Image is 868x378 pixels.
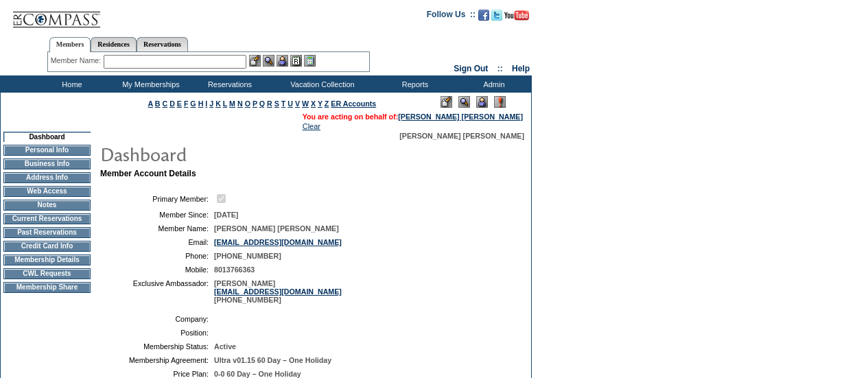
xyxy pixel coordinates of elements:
[214,252,281,260] span: [PHONE_NUMBER]
[106,315,209,323] td: Company:
[214,211,238,219] span: [DATE]
[223,99,227,108] a: L
[504,10,529,21] img: Subscribe to our YouTube Channel
[91,37,137,51] a: Residences
[169,99,175,108] a: D
[331,99,376,108] a: ER Accounts
[106,329,209,337] td: Position:
[245,99,250,108] a: O
[3,227,91,238] td: Past Reservations
[184,99,189,108] a: F
[162,99,167,108] a: C
[427,8,476,25] td: Follow Us ::
[3,172,91,183] td: Address Info
[494,96,506,108] img: Log Concern/Member Elevation
[214,342,236,351] span: Active
[106,356,209,364] td: Membership Agreement:
[3,158,91,169] td: Business Info
[106,211,209,219] td: Member Since:
[214,279,342,304] span: [PERSON_NAME] [PHONE_NUMBER]
[31,75,110,93] td: Home
[249,55,261,67] img: b_edit.gif
[3,282,91,293] td: Membership Share
[253,99,257,108] a: P
[229,99,235,108] a: M
[267,99,272,108] a: R
[106,252,209,260] td: Phone:
[302,99,309,108] a: W
[205,99,207,108] a: I
[214,356,331,364] span: Ultra v01.15 60 Day – One Holiday
[311,99,316,108] a: X
[106,342,209,351] td: Membership Status:
[106,279,209,304] td: Exclusive Ambassador:
[148,99,153,108] a: A
[259,99,265,108] a: Q
[288,99,293,108] a: U
[106,192,209,205] td: Primary Member:
[303,122,320,130] a: Clear
[214,370,301,378] span: 0-0 60 Day – One Holiday
[497,64,503,73] span: ::
[441,96,452,108] img: Edit Mode
[100,169,196,178] b: Member Account Details
[304,55,316,67] img: b_calculator.gif
[3,132,91,142] td: Dashboard
[491,10,502,21] img: Follow us on Twitter
[3,145,91,156] td: Personal Info
[99,140,374,167] img: pgTtlDashboard.gif
[504,14,529,22] a: Subscribe to our YouTube Channel
[290,55,302,67] img: Reservations
[3,241,91,252] td: Credit Card Info
[491,14,502,22] a: Follow us on Twitter
[268,75,374,93] td: Vacation Collection
[3,268,91,279] td: CWL Requests
[214,224,339,233] span: [PERSON_NAME] [PERSON_NAME]
[49,37,91,52] a: Members
[214,265,255,274] span: 8013766363
[190,99,196,108] a: G
[512,64,530,73] a: Help
[318,99,322,108] a: Y
[399,132,524,140] span: [PERSON_NAME] [PERSON_NAME]
[277,55,288,67] img: Impersonate
[398,113,523,121] a: [PERSON_NAME] [PERSON_NAME]
[189,75,268,93] td: Reservations
[325,99,329,108] a: Z
[155,99,161,108] a: B
[106,238,209,246] td: Email:
[209,99,213,108] a: J
[106,224,209,233] td: Member Name:
[476,96,488,108] img: Impersonate
[453,75,532,93] td: Admin
[110,75,189,93] td: My Memberships
[137,37,188,51] a: Reservations
[295,99,300,108] a: V
[274,99,279,108] a: S
[303,113,523,121] span: You are acting on behalf of:
[237,99,243,108] a: N
[106,370,209,378] td: Price Plan:
[214,287,342,296] a: [EMAIL_ADDRESS][DOMAIN_NAME]
[177,99,182,108] a: E
[3,255,91,265] td: Membership Details
[214,238,342,246] a: [EMAIL_ADDRESS][DOMAIN_NAME]
[198,99,204,108] a: H
[263,55,274,67] img: View
[106,265,209,274] td: Mobile:
[454,64,488,73] a: Sign Out
[458,96,470,108] img: View Mode
[374,75,453,93] td: Reports
[281,99,286,108] a: T
[478,14,489,22] a: Become our fan on Facebook
[51,55,104,67] div: Member Name:
[215,99,221,108] a: K
[3,213,91,224] td: Current Reservations
[3,200,91,211] td: Notes
[478,10,489,21] img: Become our fan on Facebook
[3,186,91,197] td: Web Access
